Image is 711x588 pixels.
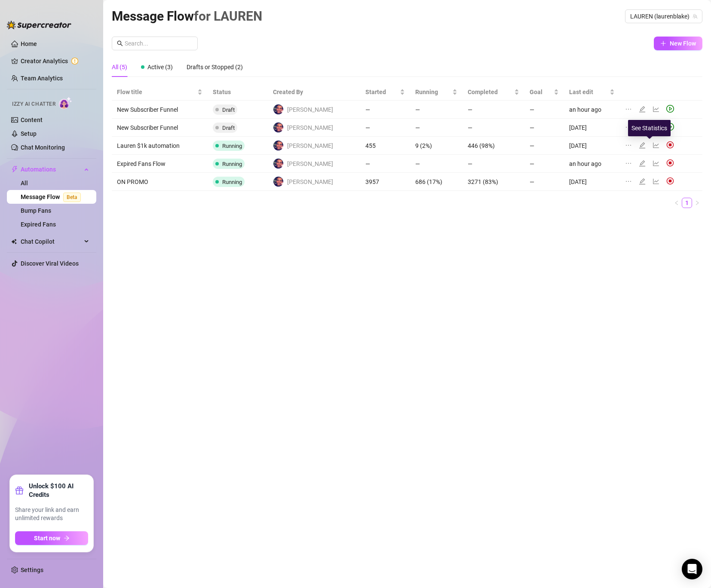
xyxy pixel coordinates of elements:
img: svg%3e [666,159,674,167]
span: Draft [222,107,235,113]
td: 9 (2%) [410,137,463,155]
span: arrow-right [64,535,70,541]
span: Completed [468,87,512,97]
span: Share your link and earn unlimited rewards [15,506,88,523]
td: — [360,101,410,119]
th: Status [208,84,267,101]
span: right [695,200,700,205]
td: an hour ago [564,155,620,173]
td: — [410,155,463,173]
span: Running [415,87,451,97]
td: New Subscriber Funnel [112,119,208,137]
a: Expired Fans [21,221,56,228]
td: 3957 [360,173,410,191]
a: Message FlowBeta [21,193,84,200]
td: — [360,119,410,137]
a: Creator Analytics exclamation-circle [21,54,89,68]
span: [PERSON_NAME] [287,105,333,114]
td: — [410,101,463,119]
div: See Statistics [628,120,671,136]
td: 446 (98%) [463,137,524,155]
span: line-chart [653,106,659,113]
span: gift [15,486,24,495]
button: left [671,198,682,208]
td: — [360,155,410,173]
img: Jay Richardson [273,122,283,132]
a: Team Analytics [21,75,63,82]
li: Next Page [692,198,702,208]
img: svg%3e [666,141,674,149]
span: Running [222,143,242,149]
th: Created By [268,84,360,101]
td: ON PROMO [112,173,208,191]
span: team [693,14,698,19]
span: edit [639,178,646,185]
span: Automations [21,162,82,176]
td: Lauren $1k automation [112,137,208,155]
span: New Flow [670,40,696,47]
th: Running [410,84,463,101]
th: Flow title [112,84,208,101]
span: line-chart [653,142,659,149]
td: 3271 (83%) [463,173,524,191]
td: New Subscriber Funnel [112,101,208,119]
td: 686 (17%) [410,173,463,191]
span: Last edit [569,87,608,97]
span: thunderbolt [11,166,18,173]
div: Open Intercom Messenger [682,559,702,579]
img: Jay Richardson [273,104,283,114]
span: Running [222,161,242,167]
span: search [117,40,123,46]
strong: Unlock $100 AI Credits [29,482,88,499]
td: — [410,119,463,137]
th: Started [360,84,410,101]
button: Start nowarrow-right [15,531,88,545]
div: All (5) [112,62,127,72]
span: ellipsis [625,106,632,113]
td: — [524,101,564,119]
span: ellipsis [625,160,632,167]
span: Beta [63,193,81,202]
img: Jay Richardson [273,159,283,168]
span: Started [365,87,398,97]
span: [PERSON_NAME] [287,141,333,150]
img: svg%3e [666,177,674,185]
span: left [674,200,679,205]
a: 1 [682,198,692,208]
span: Chat Copilot [21,235,82,248]
span: play-circle [666,105,674,113]
input: Search... [125,39,193,48]
span: edit [639,142,646,149]
span: for ️‍LAUREN [194,9,262,24]
a: All [21,180,28,187]
a: Settings [21,567,43,573]
li: Previous Page [671,198,682,208]
span: Goal [530,87,552,97]
img: Jay Richardson [273,141,283,150]
img: Chat Copilot [11,239,17,245]
img: Jay Richardson [273,177,283,187]
div: Drafts or Stopped (2) [187,62,243,72]
span: [PERSON_NAME] [287,159,333,168]
th: Completed [463,84,524,101]
img: AI Chatter [59,97,72,109]
span: edit [639,106,646,113]
button: New Flow [654,37,702,50]
td: [DATE] [564,173,620,191]
td: — [524,173,564,191]
span: ️‍LAUREN (laurenblake) [630,10,697,23]
span: ellipsis [625,124,632,131]
li: 1 [682,198,692,208]
span: line-chart [653,160,659,167]
a: Discover Viral Videos [21,260,79,267]
td: Expired Fans Flow [112,155,208,173]
th: Goal [524,84,564,101]
span: [PERSON_NAME] [287,123,333,132]
td: — [524,137,564,155]
a: Setup [21,130,37,137]
span: Izzy AI Chatter [12,100,55,108]
button: right [692,198,702,208]
td: — [463,155,524,173]
span: ellipsis [625,178,632,185]
span: [PERSON_NAME] [287,177,333,187]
